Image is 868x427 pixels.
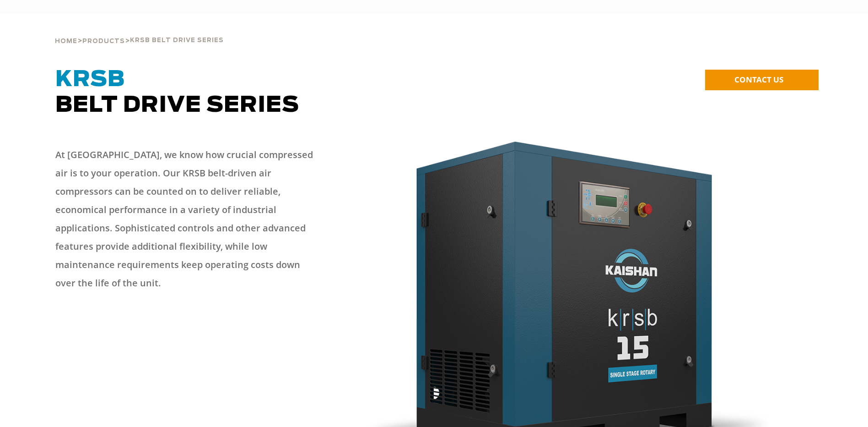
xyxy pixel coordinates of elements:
a: Home [55,37,77,45]
span: Products [82,38,125,44]
a: Products [82,37,125,45]
span: Belt Drive Series [55,69,299,116]
div: > > [55,14,224,49]
span: krsb belt drive series [130,38,224,44]
span: CONTACT US [734,74,783,85]
span: Home [55,38,77,44]
span: KRSB [55,69,125,91]
p: At [GEOGRAPHIC_DATA], we know how crucial compressed air is to your operation. Our KRSB belt-driv... [55,146,321,292]
a: CONTACT US [705,70,819,90]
